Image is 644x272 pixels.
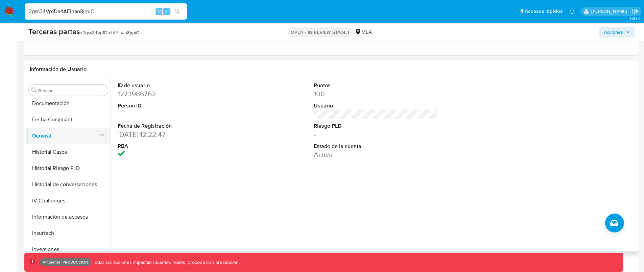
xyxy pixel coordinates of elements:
button: Historial Riesgo PLD [26,160,111,176]
input: Buscar usuario o caso... [25,7,187,16]
button: Documentación [26,95,111,112]
p: omar.guzman@mercadolibre.com.co [591,8,629,15]
dd: [DATE] 12:22:47 [118,130,242,139]
dt: Puntos [314,82,438,89]
span: s [165,8,167,15]
a: Notificaciones [569,8,575,14]
input: Buscar [38,88,105,94]
dt: RBA [118,143,242,150]
dd: 1273986762 [118,89,242,99]
b: Terceras partes [28,26,80,37]
dd: 100 [314,89,438,99]
dt: Person ID [118,102,242,109]
dt: ID de usuario [118,82,242,89]
button: Inversiones [26,241,111,257]
button: search-icon [170,7,184,16]
dd: - [118,109,242,119]
button: Fecha Compliant [26,112,111,128]
dt: Fecha de Registración [118,122,242,130]
button: Historial de conversaciones [26,176,111,193]
dt: Usuario [314,102,438,109]
span: # 2gss34Vp1Da4AFinao8jrpiO [80,29,140,36]
dd: Activa [314,150,438,159]
h1: Información de Usuario [30,66,87,73]
a: Salir [632,8,639,15]
button: Buscar [31,88,37,93]
span: 3.155.0 [629,16,641,21]
p: Todas las acciones impactan usuarios reales, proceda con precaución. [91,259,240,266]
dt: Riesgo PLD [314,122,438,130]
span: Accesos rápidos [525,8,563,15]
button: Insurtech [26,225,111,241]
button: Acciones [599,27,635,38]
button: General [26,128,105,144]
button: IV Challenges [26,193,111,209]
dt: Estado de la cuenta [314,143,438,150]
button: Historial Casos [26,144,111,160]
button: Información de accesos [26,209,111,225]
span: Acciones [604,27,623,38]
p: OPEN - IN REVIEW STAGE I [288,27,352,37]
dd: - [314,130,438,139]
div: MLA [355,28,372,36]
span: ⌥ [156,8,161,15]
p: Ambiente: PRODUCCIÓN [43,261,88,264]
